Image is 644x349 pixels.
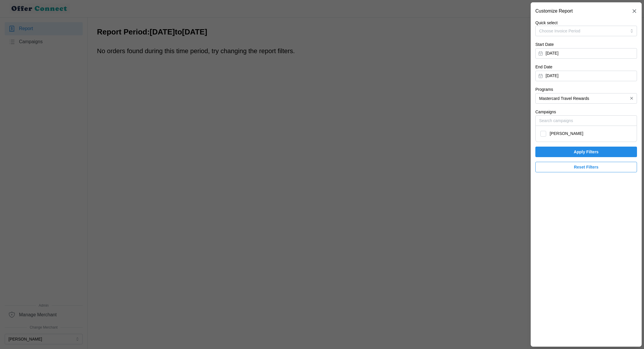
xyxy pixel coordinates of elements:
[535,48,637,59] button: [DATE]
[535,64,552,70] label: End Date
[535,26,637,36] button: Choose Invoice Period
[535,86,553,93] label: Programs
[574,147,599,157] span: Apply Filters
[535,9,573,13] h2: Customize Report
[535,162,637,172] button: Reset Filters
[535,20,637,26] p: Quick select
[535,147,637,157] button: Apply Filters
[535,115,637,126] input: Search campaigns
[539,29,580,33] span: Choose Invoice Period
[550,131,583,137] span: [PERSON_NAME]
[535,41,554,48] label: Start Date
[535,71,637,81] button: [DATE]
[574,162,598,172] span: Reset Filters
[535,109,556,115] label: Campaigns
